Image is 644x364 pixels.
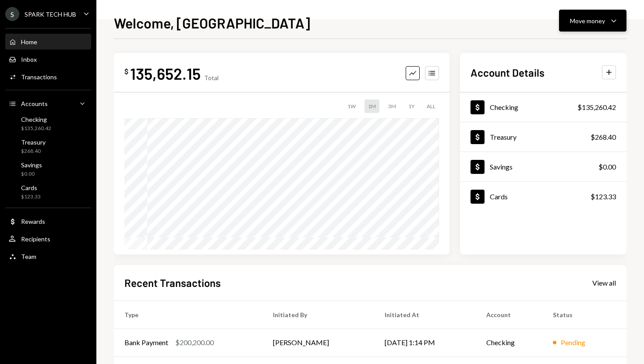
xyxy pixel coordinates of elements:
[21,193,41,201] div: $123.33
[405,99,418,113] div: 1Y
[21,184,41,191] div: Cards
[385,99,400,113] div: 3M
[5,34,91,49] a: Home
[542,300,626,329] th: Status
[5,69,91,85] a: Transactions
[592,278,616,287] a: View all
[5,213,91,229] a: Rewards
[577,102,616,113] div: $135,260.42
[592,279,616,287] div: View all
[5,7,19,21] div: S
[262,300,374,329] th: Initiated By
[21,148,46,155] div: $268.40
[460,152,626,181] a: Savings$0.00
[561,337,585,348] div: Pending
[21,56,37,63] div: Inbox
[490,192,508,201] div: Cards
[344,99,359,113] div: 1W
[559,10,626,32] button: Move money
[25,11,76,18] div: SPARK TECH HUB
[591,191,616,202] div: $123.33
[460,92,626,122] a: Checking$135,260.42
[21,253,36,260] div: Team
[21,100,48,107] div: Accounts
[374,329,476,357] td: [DATE] 1:14 PM
[374,300,476,329] th: Initiated At
[5,231,91,247] a: Recipients
[471,65,545,80] h2: Account Details
[175,337,214,348] div: $200,200.00
[21,218,45,225] div: Rewards
[591,132,616,142] div: $268.40
[598,162,616,172] div: $0.00
[490,133,517,141] div: Treasury
[423,99,439,113] div: ALL
[21,73,57,81] div: Transactions
[5,136,91,157] a: Treasury$268.40
[5,113,91,134] a: Checking$135,260.42
[21,125,51,132] div: $135,260.42
[460,122,626,152] a: Treasury$268.40
[114,300,262,329] th: Type
[21,138,46,146] div: Treasury
[364,99,379,113] div: 1M
[490,163,513,171] div: Savings
[476,329,542,357] td: Checking
[490,103,518,111] div: Checking
[114,14,310,32] h1: Welcome, [GEOGRAPHIC_DATA]
[460,182,626,211] a: Cards$123.33
[476,300,542,329] th: Account
[21,38,37,46] div: Home
[5,181,91,202] a: Cards$123.33
[21,170,42,178] div: $0.00
[130,64,201,83] div: 135,652.15
[124,67,128,76] div: $
[5,248,91,264] a: Team
[262,329,374,357] td: [PERSON_NAME]
[21,235,50,243] div: Recipients
[21,161,42,169] div: Savings
[124,337,168,348] div: Bank Payment
[5,159,91,180] a: Savings$0.00
[21,116,51,123] div: Checking
[5,51,91,67] a: Inbox
[124,276,221,290] h2: Recent Transactions
[204,74,219,81] div: Total
[5,95,91,111] a: Accounts
[570,16,605,25] div: Move money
